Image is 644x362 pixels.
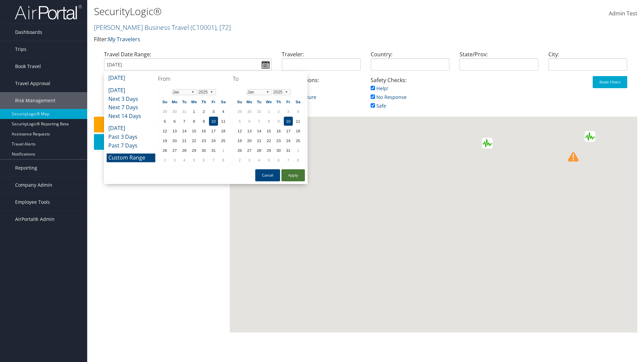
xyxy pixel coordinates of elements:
td: 3 [170,156,179,165]
span: Travel Approval [15,75,50,92]
span: Admin Test [609,10,637,17]
td: 28 [180,146,189,155]
button: Apply [281,169,305,181]
td: 2 [160,156,169,165]
span: Company Admin [15,177,52,193]
td: 11 [219,117,228,126]
td: 13 [245,126,254,135]
td: 3 [209,107,218,116]
td: 7 [209,156,218,165]
div: Travel Date Range: [99,50,277,76]
td: 1 [293,146,303,155]
button: Reset Filters [593,76,627,88]
td: 29 [264,146,273,155]
td: 4 [180,156,189,165]
li: [DATE] [107,86,155,95]
th: Fr [209,97,218,106]
a: Admin Test [609,3,637,24]
div: Traveler: [277,50,366,76]
td: 24 [284,136,293,145]
li: Next 3 Days [107,95,155,104]
td: 1 [190,107,199,116]
td: 6 [199,156,208,165]
h4: To [233,75,305,82]
span: Book Travel [15,58,41,75]
td: 31 [255,107,264,116]
td: 29 [160,107,169,116]
th: We [190,97,199,106]
th: Fr [284,97,293,106]
li: [DATE] [107,74,155,82]
td: 2 [235,156,244,165]
a: [PERSON_NAME] Business Travel [94,23,231,32]
span: ( C10001 ) [191,23,216,32]
td: 4 [293,107,303,116]
button: Download Report [94,134,226,150]
th: Mo [170,97,179,106]
th: Tu [180,97,189,106]
th: We [264,97,273,106]
span: Employee Tools [15,194,50,210]
td: 11 [293,117,303,126]
td: 17 [284,126,293,135]
td: 5 [190,156,199,165]
td: 27 [245,146,254,155]
td: 15 [264,126,273,135]
td: 10 [209,117,218,126]
td: 6 [274,156,283,165]
button: Safety Check [94,117,226,132]
div: City: [543,50,632,76]
h4: From [158,75,230,82]
td: 29 [235,107,244,116]
td: 28 [255,146,264,155]
div: Air/Hotel/Rail: [99,76,188,102]
img: airportal-logo.png [15,4,82,20]
td: 12 [235,126,244,135]
td: 5 [160,117,169,126]
div: State/Prov: [454,50,543,76]
li: [DATE] [107,124,155,133]
td: 6 [245,117,254,126]
td: 16 [199,126,208,135]
td: 8 [190,117,199,126]
td: 10 [284,117,293,126]
td: 5 [235,117,244,126]
td: 21 [180,136,189,145]
td: 25 [293,136,303,145]
td: 6 [170,117,179,126]
td: 8 [293,156,303,165]
td: 26 [160,146,169,155]
td: 3 [284,107,293,116]
td: 16 [274,126,283,135]
td: 15 [190,126,199,135]
span: Trips [15,41,26,58]
th: Tu [255,97,264,106]
th: Su [235,97,244,106]
td: 17 [209,126,218,135]
td: 7 [284,156,293,165]
td: 12 [160,126,169,135]
a: Safe [371,103,386,109]
td: 31 [284,146,293,155]
li: Past 3 Days [107,133,155,141]
td: 31 [209,146,218,155]
td: 5 [264,156,273,165]
td: 19 [160,136,169,145]
p: Filter: [94,35,456,44]
td: 29 [190,146,199,155]
td: 20 [245,136,254,145]
td: 9 [199,117,208,126]
td: 30 [245,107,254,116]
td: 2 [274,107,283,116]
td: 30 [170,107,179,116]
td: 19 [235,136,244,145]
div: 0 Travelers [94,153,230,165]
th: Sa [293,97,303,106]
td: 26 [235,146,244,155]
td: 7 [255,117,264,126]
td: 18 [293,126,303,135]
div: Green earthquake alert (Magnitude 4.9M, Depth:10km) in Türkiye 07/09/2025 09:35 UTC, 2.9 million ... [482,138,493,148]
span: Dashboards [15,24,42,41]
td: 4 [255,156,264,165]
td: 13 [170,126,179,135]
